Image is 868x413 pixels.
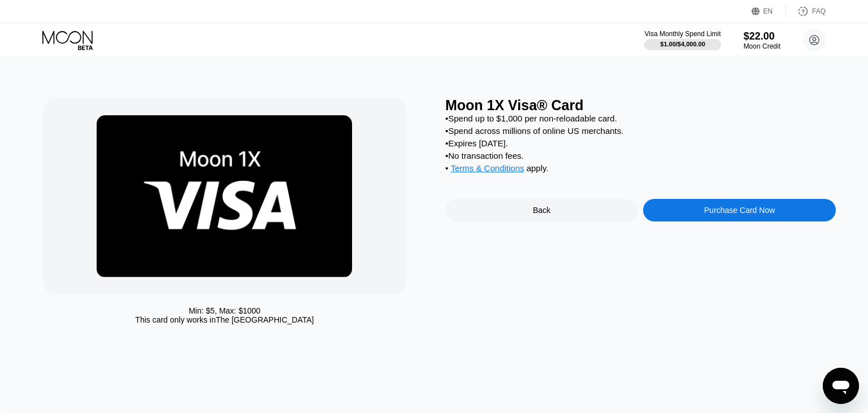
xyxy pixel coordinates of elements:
[704,206,775,215] div: Purchase Card Now
[445,151,836,160] div: • No transaction fees.
[763,7,773,15] div: EN
[643,199,836,221] div: Purchase Card Now
[812,7,826,15] div: FAQ
[445,138,836,148] div: • Expires [DATE].
[823,368,859,404] iframe: Button to launch messaging window
[744,42,780,50] div: Moon Credit
[744,31,780,42] div: $22.00
[135,315,314,324] div: This card only works in The [GEOGRAPHIC_DATA]
[450,163,524,173] span: Terms & Conditions
[644,30,721,38] div: Visa Monthly Spend Limit
[189,306,261,315] div: Min: $ 5 , Max: $ 1000
[450,163,524,176] div: Terms & Conditions
[786,6,826,17] div: FAQ
[445,199,638,221] div: Back
[533,206,550,215] div: Back
[445,114,836,123] div: • Spend up to $1,000 per non-reloadable card.
[744,31,780,50] div: $22.00Moon Credit
[445,126,836,136] div: • Spend across millions of online US merchants.
[752,6,786,17] div: EN
[644,30,721,50] div: Visa Monthly Spend Limit$1.00/$4,000.00
[660,41,705,47] div: $1.00 / $4,000.00
[445,163,836,176] div: • apply .
[445,97,836,114] div: Moon 1X Visa® Card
